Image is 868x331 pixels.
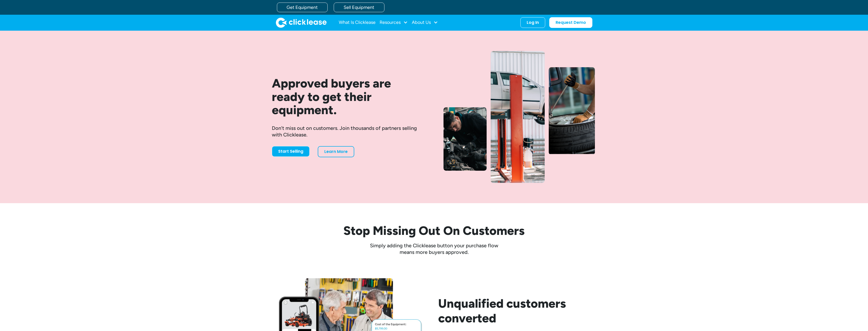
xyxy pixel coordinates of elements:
[339,18,376,28] a: What Is Clicklease
[277,3,328,12] a: Get Equipment
[276,18,327,28] a: home
[527,20,539,25] div: Log In
[334,3,384,12] a: Sell Equipment
[438,296,596,325] h2: Unqualified customers converted
[272,146,310,157] a: Start Selling
[318,146,354,157] a: Learn More
[549,17,592,28] a: Request Demo
[272,223,596,238] h2: Stop Missing Out On Customers
[276,18,327,28] img: Clicklease logo
[412,18,438,28] div: About Us
[272,77,426,117] h1: Approved buyers are ready to get their equipment.
[272,125,426,138] div: Don’t miss out on customers. Join thousands of partners selling with Clicklease.
[380,18,408,28] div: Resources
[363,242,505,255] p: Simply adding the Clicklease button your purchase flow means more buyers approved.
